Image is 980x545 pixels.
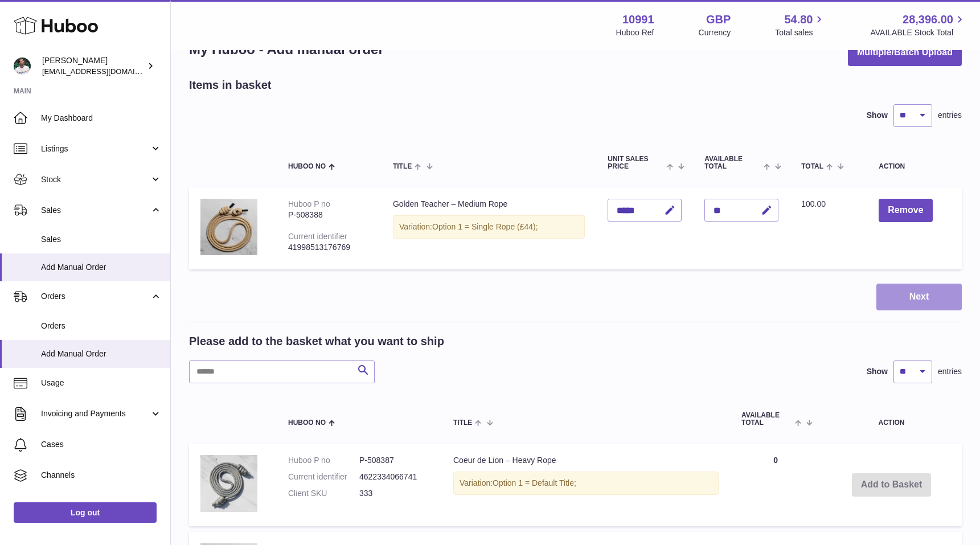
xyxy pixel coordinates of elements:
[704,155,761,170] span: AVAILABLE Total
[41,378,162,388] span: Usage
[821,400,962,438] th: Action
[848,39,962,66] button: Multiple/Batch Upload
[41,113,162,124] span: My Dashboard
[867,366,888,377] label: Show
[879,199,932,222] button: Remove
[741,412,792,427] span: AVAILABLE Total
[359,488,430,499] dd: 333
[706,12,731,27] strong: GBP
[288,210,370,220] div: P-508388
[41,439,162,450] span: Cases
[393,163,412,170] span: Title
[938,110,962,121] span: entries
[42,55,145,77] div: [PERSON_NAME]
[288,199,330,208] div: Huboo P no
[288,232,347,241] div: Current identifier
[382,187,596,269] td: Golden Teacher – Medium Rope
[41,470,162,481] span: Channels
[775,27,826,38] span: Total sales
[200,455,257,512] img: Coeur de Lion – Heavy Rope
[41,408,150,419] span: Invoicing and Payments
[14,58,31,75] img: timshieff@gmail.com
[870,27,966,38] span: AVAILABLE Stock Total
[41,349,162,359] span: Add Manual Order
[867,110,888,121] label: Show
[801,163,823,170] span: Total
[493,478,576,487] span: Option 1 = Default Title;
[41,321,162,331] span: Orders
[608,155,664,170] span: Unit Sales Price
[288,163,326,170] span: Huboo no
[288,419,326,427] span: Huboo no
[453,472,719,495] div: Variation:
[801,199,826,208] span: 100.00
[288,488,359,499] dt: Client SKU
[41,234,162,245] span: Sales
[784,12,813,27] span: 54.80
[938,366,962,377] span: entries
[775,12,826,38] a: 54.80 Total sales
[189,334,444,349] h2: Please add to the basket what you want to ship
[616,27,654,38] div: Huboo Ref
[41,205,150,216] span: Sales
[453,419,472,427] span: Title
[288,472,359,482] dt: Current identifier
[432,222,538,231] span: Option 1 = Single Rope (£44);
[41,174,150,185] span: Stock
[41,291,150,302] span: Orders
[41,262,162,273] span: Add Manual Order
[200,199,257,255] img: Golden Teacher – Medium Rope
[699,27,731,38] div: Currency
[288,455,359,466] dt: Huboo P no
[14,502,157,523] a: Log out
[41,144,150,154] span: Listings
[442,444,730,526] td: Coeur de Lion – Heavy Rope
[730,444,821,526] td: 0
[870,12,966,38] a: 28,396.00 AVAILABLE Stock Total
[393,215,585,239] div: Variation:
[879,163,950,170] div: Action
[288,242,370,253] div: 41998513176769
[359,472,430,482] dd: 4622334066741
[903,12,953,27] span: 28,396.00
[876,284,962,310] button: Next
[622,12,654,27] strong: 10991
[189,77,272,93] h2: Items in basket
[359,455,430,466] dd: P-508387
[42,67,167,76] span: [EMAIL_ADDRESS][DOMAIN_NAME]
